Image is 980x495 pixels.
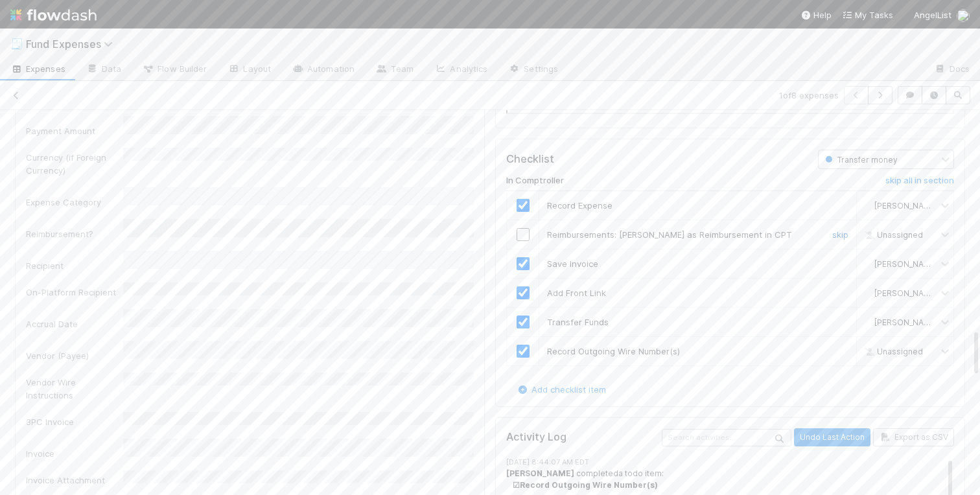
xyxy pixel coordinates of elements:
[832,229,848,240] a: skip
[132,60,217,80] a: Flow Builder
[506,468,954,492] div: completed a todo item:
[914,10,951,20] span: AngelList
[26,447,123,460] div: Invoice
[217,60,281,80] a: Layout
[842,10,893,20] span: My Tasks
[885,176,954,186] h6: skip all in section
[924,60,980,80] a: Docs
[874,317,938,327] span: [PERSON_NAME]
[26,151,123,177] div: Currency (if Foreign Currency)
[26,474,123,487] div: Invoice Attachment
[506,457,954,468] div: [DATE] 8:44:07 AM EDT
[861,347,923,356] span: Unassigned
[26,317,123,330] div: Accrual Date
[506,153,554,166] h5: Checklist
[76,60,132,80] a: Data
[862,259,872,269] img: avatar_abca0ba5-4208-44dd-8897-90682736f166.png
[794,428,870,446] button: Undo Last Action
[842,8,893,21] a: My Tasks
[10,38,23,49] span: 🧾
[547,317,609,327] span: Transfer Funds
[862,317,872,327] img: avatar_abca0ba5-4208-44dd-8897-90682736f166.png
[506,176,564,186] h6: In Comptroller
[26,349,123,362] div: Vendor (Payee)
[424,60,498,80] a: Analytics
[874,201,938,211] span: [PERSON_NAME]
[26,286,123,299] div: On-Platform Recipient
[26,124,123,137] div: Payment Amount
[26,415,123,428] div: 3PC Invoice
[547,200,612,211] span: Record Expense
[885,176,954,191] a: skip all in section
[26,376,123,402] div: Vendor Wire Instructions
[861,230,923,240] span: Unassigned
[822,154,898,164] span: Transfer money
[26,259,123,272] div: Recipient
[547,346,680,356] span: Record Outgoing Wire Number(s)
[10,62,65,75] span: Expenses
[26,38,119,51] span: Fund Expenses
[498,60,568,80] a: Settings
[26,196,123,209] div: Expense Category
[800,8,832,21] div: Help
[506,431,659,444] h5: Activity Log
[10,4,97,26] img: logo-inverted-e16ddd16eac7371096b0.svg
[547,229,792,240] span: Reimbursements: [PERSON_NAME] as Reimbursement in CPT
[281,60,365,80] a: Automation
[513,480,658,490] strong: ☑ Record Outgoing Wire Number(s)
[957,9,970,22] img: avatar_abca0ba5-4208-44dd-8897-90682736f166.png
[547,288,606,298] span: Add Front Link
[874,259,938,269] span: [PERSON_NAME]
[516,384,606,395] a: Add checklist item
[874,288,938,298] span: [PERSON_NAME]
[779,89,839,102] span: 1 of 8 expenses
[142,62,207,75] span: Flow Builder
[662,429,791,446] input: Search activities...
[26,227,123,240] div: Reimbursement?
[547,259,598,269] span: Save Invoice
[862,288,872,298] img: avatar_abca0ba5-4208-44dd-8897-90682736f166.png
[862,200,872,211] img: avatar_abca0ba5-4208-44dd-8897-90682736f166.png
[873,428,954,446] button: Export as CSV
[506,468,574,478] strong: [PERSON_NAME]
[365,60,424,80] a: Team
